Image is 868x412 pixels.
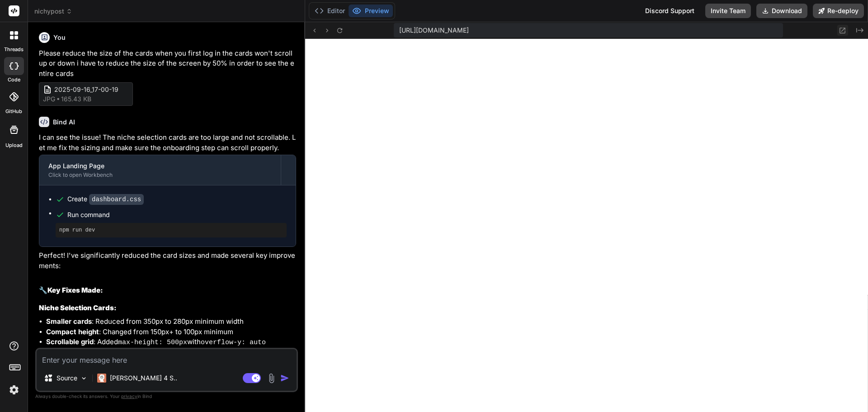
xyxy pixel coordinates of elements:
pre: npm run dev [59,227,283,234]
strong: Compact height [46,327,99,336]
div: App Landing Page [48,161,272,170]
p: Source [57,374,77,383]
span: 165.43 KB [61,95,91,104]
strong: Scrollable grid [46,337,94,346]
button: Editor [311,5,349,17]
strong: Niche Selection Cards: [39,303,117,312]
strong: Smaller cards [46,317,92,326]
div: Discord Support [640,4,700,18]
img: settings [6,382,22,398]
img: icon [280,374,289,383]
h6: You [53,33,66,42]
iframe: Preview [305,39,868,412]
span: Run command [67,210,287,219]
span: jpg [43,95,55,104]
span: privacy [121,393,137,399]
h2: 🔧 [39,285,296,296]
code: max-height: 500px [118,339,187,346]
span: [URL][DOMAIN_NAME] [399,26,469,35]
img: Pick Models [80,374,88,382]
p: Please reduce the size of the cards when you first log in the cards won't scroll up or down i hav... [39,48,296,79]
p: Always double-check its answers. Your in Bind [35,392,298,401]
img: attachment [266,373,277,384]
h6: Bind AI [53,118,75,127]
strong: Key Fixes Made: [47,286,103,294]
label: code [8,76,20,84]
li: : Reduced from 350px to 280px minimum width [46,317,296,327]
p: I can see the issue! The niche selection cards are too large and not scrollable. Let me fix the s... [39,133,296,153]
img: Claude 4 Sonnet [97,374,106,383]
button: Invite Team [705,4,751,18]
button: Preview [349,5,393,17]
code: dashboard.css [89,194,144,205]
div: Click to open Workbench [48,171,272,179]
label: threads [4,46,24,53]
span: nichypost [34,7,72,16]
p: Perfect! I've significantly reduced the card sizes and made several key improvements: [39,251,296,271]
span: 2025-09-16_17-00-19 [54,85,127,95]
button: App Landing PageClick to open Workbench [39,155,281,185]
label: GitHub [5,108,22,115]
button: Re-deploy [813,4,864,18]
p: [PERSON_NAME] 4 S.. [110,374,177,383]
div: Create [67,194,144,204]
button: Download [756,4,807,18]
li: : Added with [46,337,296,348]
li: : Changed from 150px+ to 100px minimum [46,327,296,337]
code: overflow-y: auto [201,339,266,346]
label: Upload [5,142,23,149]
